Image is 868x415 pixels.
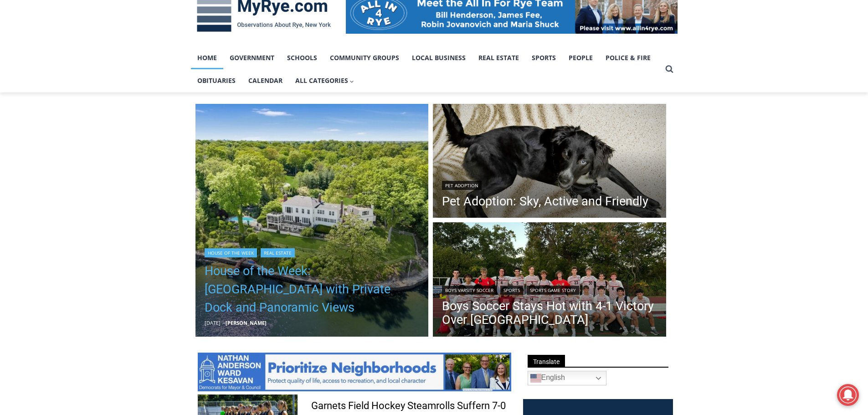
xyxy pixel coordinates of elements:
[195,104,429,337] a: Read More House of the Week: Historic Rye Waterfront Estate with Private Dock and Panoramic Views
[230,0,431,88] div: "I learned about the history of a place I’d honestly never considered even as a resident of [GEOG...
[191,46,661,92] nav: Primary Navigation
[433,104,666,220] a: Read More Pet Adoption: Sky, Active and Friendly
[191,69,242,92] a: Obituaries
[238,91,422,111] span: Intern @ [DOMAIN_NAME]
[562,46,599,69] a: People
[289,69,361,92] button: Child menu of All Categories
[191,46,223,69] a: Home
[530,373,541,384] img: en
[599,46,657,69] a: Police & Fire
[442,299,657,327] a: Boys Soccer Stays Hot with 4-1 Victory Over [GEOGRAPHIC_DATA]
[528,371,606,385] a: English
[472,46,525,69] a: Real Estate
[107,77,111,86] div: 6
[527,286,579,295] a: Sports Game Story
[7,92,121,113] h4: [PERSON_NAME] Read Sanctuary Fall Fest: [DATE]
[205,262,420,317] a: House of the Week: [GEOGRAPHIC_DATA] with Private Dock and Panoramic Views
[205,319,221,326] time: [DATE]
[324,46,406,69] a: Community Groups
[433,222,666,339] a: Read More Boys Soccer Stays Hot with 4-1 Victory Over Eastchester
[223,319,226,326] span: –
[102,77,104,86] div: /
[226,319,267,326] a: [PERSON_NAME]
[195,104,429,337] img: 13 Kirby Lane, Rye
[261,248,295,257] a: Real Estate
[661,61,678,77] button: View Search Form
[433,104,666,220] img: [PHOTO; Sky. Contributed.]
[242,69,289,92] a: Calendar
[406,46,472,69] a: Local Business
[205,246,420,257] div: |
[442,181,482,190] a: Pet Adoption
[96,77,100,86] div: 4
[223,46,281,69] a: Government
[433,222,666,339] img: (PHOTO: The Rye Boys Soccer team from their win on October 6, 2025. Credit: Daniela Arredondo.)
[528,355,565,367] span: Translate
[0,91,136,113] a: [PERSON_NAME] Read Sanctuary Fall Fest: [DATE]
[525,46,562,69] a: Sports
[442,286,497,295] a: Boys Varsity Soccer
[281,46,324,69] a: Schools
[311,400,506,413] a: Garnets Field Hockey Steamrolls Suffern 7-0
[442,284,657,295] div: | |
[500,286,523,295] a: Sports
[219,88,442,113] a: Intern @ [DOMAIN_NAME]
[205,248,257,257] a: House of the Week
[442,195,648,208] a: Pet Adoption: Sky, Active and Friendly
[96,27,122,75] div: Live Music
